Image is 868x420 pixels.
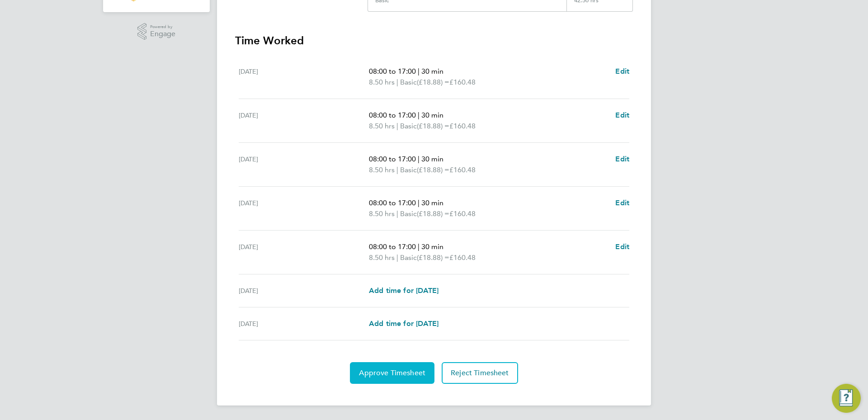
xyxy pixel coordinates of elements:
[421,67,443,76] span: 30 min
[400,165,417,175] span: Basic
[369,122,395,130] span: 8.50 hrs
[369,285,439,296] a: Add time for [DATE]
[615,154,629,165] a: Edit
[400,77,417,88] span: Basic
[396,122,398,130] span: |
[350,362,434,384] button: Approve Timesheet
[396,253,398,262] span: |
[418,111,420,119] span: |
[396,165,398,174] span: |
[150,23,175,31] span: Powered by
[369,242,416,251] span: 08:00 to 17:00
[417,165,449,174] span: (£18.88) =
[449,78,476,86] span: £160.48
[369,286,439,295] span: Add time for [DATE]
[369,67,416,76] span: 08:00 to 17:00
[449,253,476,262] span: £160.48
[239,198,369,219] div: [DATE]
[421,198,443,207] span: 30 min
[400,121,417,132] span: Basic
[369,198,416,207] span: 08:00 to 17:00
[239,154,369,175] div: [DATE]
[137,23,176,40] a: Powered byEngage
[369,318,439,329] a: Add time for [DATE]
[239,241,369,263] div: [DATE]
[239,285,369,296] div: [DATE]
[418,198,420,207] span: |
[615,110,629,121] a: Edit
[369,209,395,218] span: 8.50 hrs
[832,384,861,413] button: Engage Resource Center
[369,155,416,163] span: 08:00 to 17:00
[417,253,449,262] span: (£18.88) =
[239,110,369,132] div: [DATE]
[369,111,416,119] span: 08:00 to 17:00
[239,66,369,88] div: [DATE]
[239,318,369,329] div: [DATE]
[421,155,443,163] span: 30 min
[418,67,420,76] span: |
[615,198,629,207] span: Edit
[417,209,449,218] span: (£18.88) =
[615,155,629,163] span: Edit
[449,165,476,174] span: £160.48
[396,78,398,86] span: |
[615,241,629,252] a: Edit
[615,198,629,208] a: Edit
[449,209,476,218] span: £160.48
[369,319,439,328] span: Add time for [DATE]
[400,208,417,219] span: Basic
[418,155,420,163] span: |
[615,242,629,251] span: Edit
[359,368,425,378] span: Approve Timesheet
[442,362,518,384] button: Reject Timesheet
[417,122,449,130] span: (£18.88) =
[449,122,476,130] span: £160.48
[417,78,449,86] span: (£18.88) =
[421,242,443,251] span: 30 min
[150,30,175,38] span: Engage
[615,111,629,119] span: Edit
[369,78,395,86] span: 8.50 hrs
[400,252,417,263] span: Basic
[615,67,629,76] span: Edit
[369,165,395,174] span: 8.50 hrs
[396,209,398,218] span: |
[451,368,509,378] span: Reject Timesheet
[615,66,629,77] a: Edit
[421,111,443,119] span: 30 min
[369,253,395,262] span: 8.50 hrs
[235,33,633,48] h3: Time Worked
[418,242,420,251] span: |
